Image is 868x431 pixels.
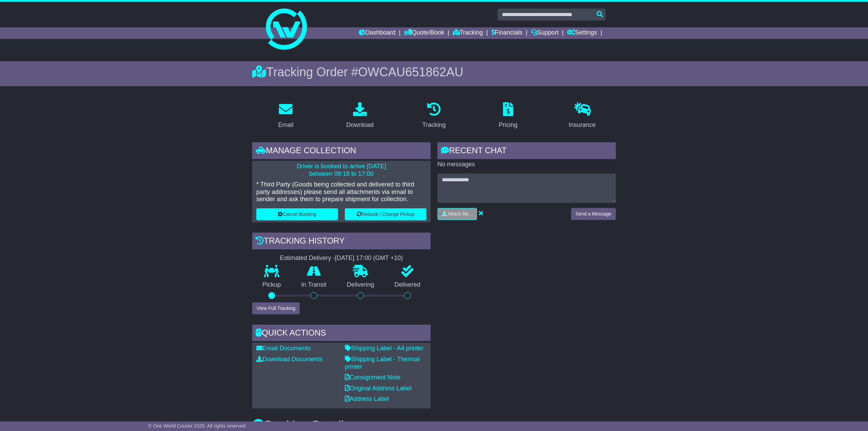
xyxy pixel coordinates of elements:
div: RECENT CHAT [437,142,616,161]
a: Dashboard [359,27,395,39]
button: Rebook / Change Pickup [345,208,426,220]
div: Pricing [499,120,517,130]
span: © One World Courier 2025. All rights reserved. [148,423,247,429]
div: Download [346,120,374,130]
a: Download [342,100,378,132]
a: Support [531,27,559,39]
p: Delivering [337,281,384,289]
span: OWCAU651862AU [358,65,463,79]
a: Pricing [494,100,522,132]
div: Manage collection [252,142,431,161]
p: Pickup [252,281,291,289]
a: Email Documents [256,345,311,352]
div: Quick Actions [252,325,431,343]
a: Shipping Label - A4 printer [345,345,423,352]
a: Tracking [453,27,483,39]
a: Financials [491,27,523,39]
a: Shipping Label - Thermal printer [345,356,420,370]
div: Tracking history [252,233,431,251]
div: Tracking Order # [252,65,616,79]
p: Delivered [384,281,431,289]
a: Original Address Label [345,385,411,392]
div: Insurance [569,120,596,130]
div: [DATE] 17:00 (GMT +10) [335,254,403,262]
p: Driver is booked to arrive [DATE] between 09:18 to 17:00 [256,163,426,178]
a: Settings [567,27,597,39]
a: Tracking [418,100,450,132]
div: Tracking [422,120,446,130]
a: Consignment Note [345,374,401,381]
button: View Full Tracking [252,302,300,314]
a: Address Label [345,395,389,402]
a: Quote/Book [404,27,444,39]
a: Insurance [564,100,600,132]
p: In Transit [291,281,337,289]
p: No messages [437,161,616,168]
a: Download Documents [256,356,323,363]
button: Send a Message [571,208,616,220]
button: Cancel Booking [256,208,338,220]
p: * Third Party (Goods being collected and delivered to third party addresses) please send all atta... [256,181,426,203]
div: Estimated Delivery - [252,254,431,262]
div: Email [278,120,294,130]
a: Email [274,100,298,132]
